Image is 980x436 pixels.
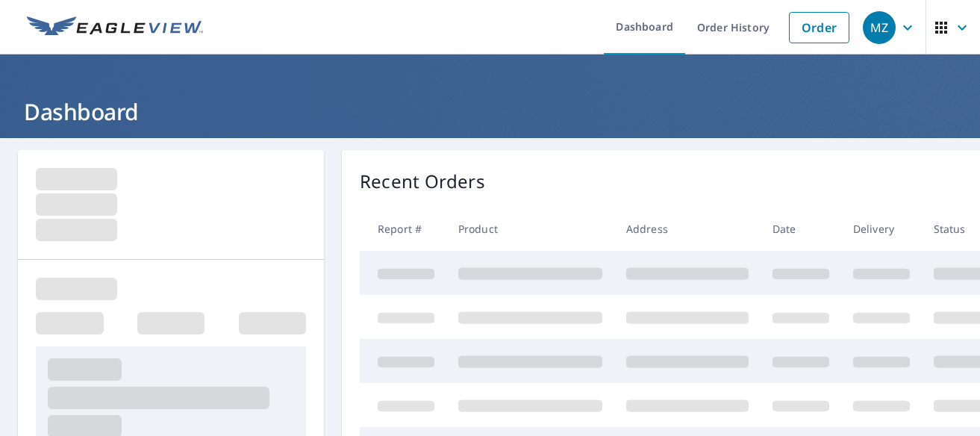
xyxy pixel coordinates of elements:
th: Date [761,207,841,251]
h1: Dashboard [18,96,962,127]
div: MZ [863,11,896,44]
a: Order [789,12,849,43]
th: Product [446,207,614,251]
th: Report # [360,207,446,251]
p: Recent Orders [360,168,485,195]
th: Delivery [841,207,922,251]
img: EV Logo [27,16,203,39]
th: Address [614,207,761,251]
